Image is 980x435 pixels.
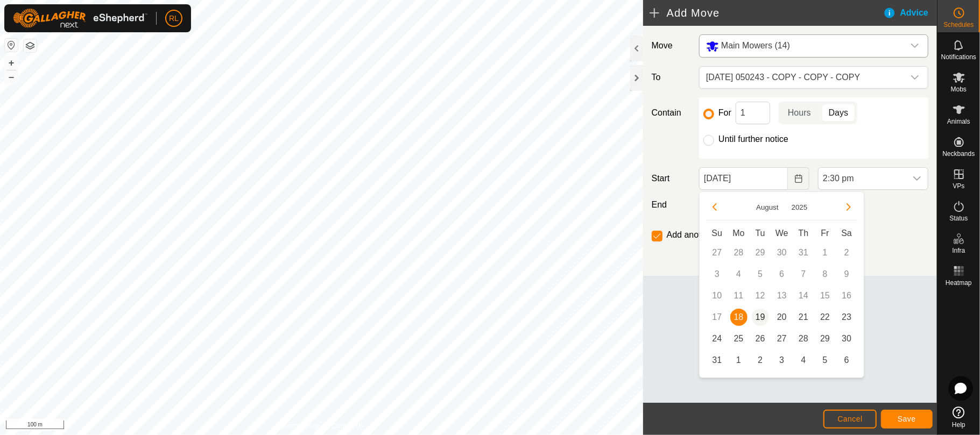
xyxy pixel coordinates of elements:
span: 18 [730,309,748,326]
td: 1 [814,242,836,263]
span: Fr [821,229,829,238]
span: 6 [838,352,855,369]
td: 6 [771,263,793,285]
span: 29 [816,330,834,347]
button: Cancel [823,410,877,429]
span: 5 [816,352,834,369]
span: 31 [708,352,725,369]
span: 21 [795,309,812,326]
button: Choose Year [787,201,812,213]
td: 28 [793,328,814,350]
a: Contact Us [332,421,364,431]
td: 16 [836,285,857,306]
span: Su [712,229,723,238]
button: + [5,56,18,69]
td: 18 [728,306,749,328]
span: Save [898,415,916,423]
td: 11 [728,285,749,306]
td: 15 [814,285,836,306]
span: Th [799,229,809,238]
td: 1 [728,350,749,371]
a: Help [937,402,980,432]
img: Gallagher Logo [13,9,147,28]
td: 5 [814,350,836,371]
td: 9 [836,263,857,285]
span: 28 [795,330,812,347]
td: 24 [706,328,728,350]
div: Choose Date [699,191,864,378]
button: Choose Month [752,201,783,213]
div: dropdown trigger [904,67,926,88]
span: We [775,229,788,238]
span: RL [169,13,179,24]
label: Move [647,34,695,58]
td: 4 [793,350,814,371]
td: 30 [836,328,857,350]
span: Sa [841,229,852,238]
td: 28 [728,242,749,263]
span: Heatmap [946,280,972,286]
span: 2 [752,352,769,369]
td: 3 [771,350,793,371]
td: 10 [706,285,728,306]
td: 21 [793,306,814,328]
td: 22 [814,306,836,328]
label: Contain [647,106,695,119]
span: 1 [730,352,748,369]
span: Tu [756,229,765,238]
span: 19 [752,309,769,326]
td: 27 [771,328,793,350]
h2: Add Move [650,6,883,19]
span: 2:30 pm [819,168,906,189]
button: Choose Date [788,167,809,190]
span: 23 [838,309,855,326]
button: Previous Month [706,198,723,216]
td: 7 [793,263,814,285]
button: Save [881,410,933,429]
td: 31 [706,350,728,371]
td: 19 [750,306,771,328]
span: Mo [732,229,744,238]
span: 22 [816,309,834,326]
span: Animals [947,118,970,125]
td: 20 [771,306,793,328]
div: dropdown trigger [904,35,926,57]
td: 23 [836,306,857,328]
label: Add another scheduled move [667,231,779,239]
span: Schedules [943,22,974,28]
button: Next Month [840,198,857,216]
span: VPs [953,183,964,189]
button: Reset Map [5,39,18,52]
div: Advice [883,6,937,19]
td: 29 [750,242,771,263]
span: 2025-08-12 050243 - COPY - COPY - COPY [702,67,904,88]
label: End [647,198,695,211]
a: Privacy Policy [279,421,319,431]
button: Map Layers [24,39,37,52]
td: 6 [836,350,857,371]
span: Help [952,422,965,428]
span: Days [829,106,848,119]
span: 26 [752,330,769,347]
td: 31 [793,242,814,263]
td: 2 [750,350,771,371]
button: – [5,70,18,83]
span: 30 [838,330,855,347]
td: 29 [814,328,836,350]
td: 5 [750,263,771,285]
td: 8 [814,263,836,285]
span: 20 [773,309,791,326]
span: 25 [730,330,748,347]
td: 13 [771,285,793,306]
span: 24 [708,330,725,347]
td: 12 [750,285,771,306]
td: 17 [706,306,728,328]
span: Cancel [837,415,863,423]
span: 27 [773,330,791,347]
td: 4 [728,263,749,285]
label: For [718,109,731,117]
span: Status [949,215,968,222]
span: Main Mowers (14) [721,41,790,50]
span: Infra [952,247,965,254]
td: 2 [836,242,857,263]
